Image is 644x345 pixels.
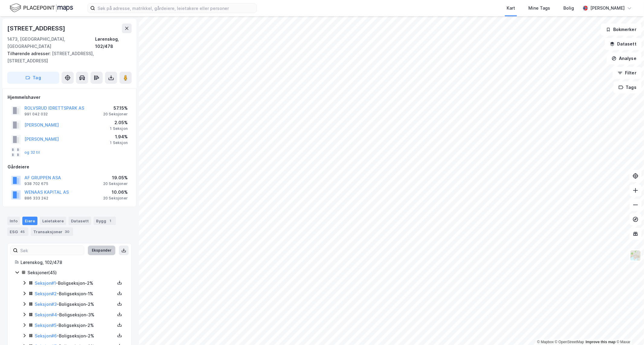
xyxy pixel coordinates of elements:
div: Kart [507,5,515,12]
a: Mapbox [537,340,554,344]
button: Bokmerker [601,24,642,36]
div: Info [7,217,20,225]
button: Filter [613,67,642,79]
a: Seksjon#6 [35,333,57,338]
div: Seksjoner ( 45 ) [27,269,124,276]
div: Hjemmelshaver [8,94,131,101]
div: Datasett [69,217,91,225]
div: - Boligseksjon - 2% [35,280,115,287]
div: Kontrollprogram for chat [614,316,644,345]
div: 20 Seksjoner [103,196,128,201]
div: [STREET_ADDRESS], [STREET_ADDRESS] [7,50,127,64]
div: 886 333 242 [24,196,48,201]
a: Seksjon#2 [35,291,57,296]
a: OpenStreetMap [555,340,584,344]
div: 45 [19,229,26,235]
button: Tag [7,72,59,84]
img: Z [630,250,641,261]
div: Transaksjoner [31,227,73,236]
div: 19.05% [103,174,128,181]
div: - Boligseksjon - 3% [35,311,115,318]
div: 991 042 032 [24,112,48,117]
div: 1 Seksjon [110,126,128,131]
button: Tags [614,81,642,93]
button: Ekspander [88,246,115,255]
a: Seksjon#5 [35,323,56,328]
div: 2.05% [110,119,128,126]
div: Eiere [22,217,37,225]
div: 30 [64,229,71,235]
a: Seksjon#4 [35,312,57,317]
div: Leietakere [40,217,66,225]
iframe: Chat Widget [614,316,644,345]
div: Bygg [94,217,116,225]
button: Analyse [607,52,642,64]
div: - Boligseksjon - 2% [35,301,115,308]
div: Gårdeiere [8,163,131,171]
div: 20 Seksjoner [103,112,128,117]
div: 1473, [GEOGRAPHIC_DATA], [GEOGRAPHIC_DATA] [7,36,95,50]
div: 938 702 675 [24,181,48,186]
a: Improve this map [586,340,616,344]
div: 1.94% [110,133,128,140]
div: [PERSON_NAME] [590,5,625,12]
div: Bolig [563,5,574,12]
div: 20 Seksjoner [103,181,128,186]
span: Tilhørende adresser: [7,51,52,56]
a: Seksjon#1 [35,281,56,286]
input: Søk på adresse, matrikkel, gårdeiere, leietakere eller personer [95,4,256,13]
div: Lørenskog, 102/478 [95,36,132,50]
img: logo.f888ab2527a4732fd821a326f86c7f29.svg [10,3,73,13]
div: Lørenskog, 102/478 [21,259,124,266]
div: [STREET_ADDRESS] [7,24,66,33]
button: Datasett [605,38,642,50]
div: - Boligseksjon - 1% [35,290,115,297]
div: 57.15% [103,105,128,112]
div: 1 [107,218,114,224]
div: - Boligseksjon - 2% [35,332,115,340]
input: Søk [18,246,84,255]
div: 10.06% [103,189,128,196]
div: 1 Seksjon [110,140,128,145]
div: Mine Tags [528,5,550,12]
div: - Boligseksjon - 2% [35,322,115,329]
a: Seksjon#3 [35,302,57,307]
div: ESG [7,227,28,236]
